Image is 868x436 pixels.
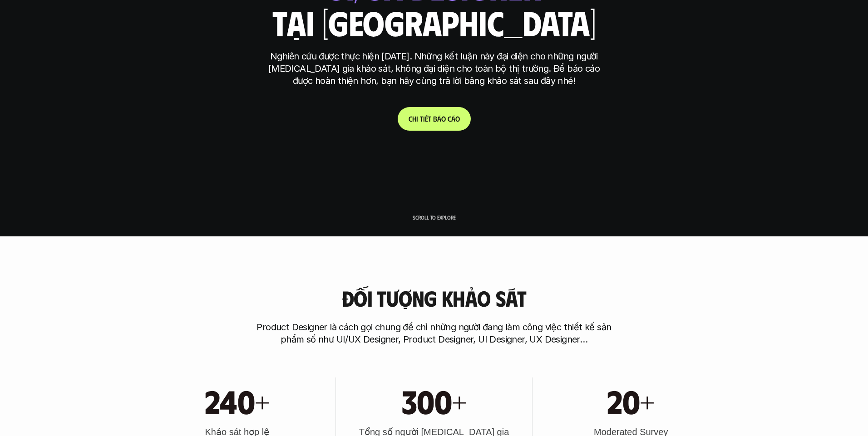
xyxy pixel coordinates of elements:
[413,214,456,220] p: Scroll to explore
[252,321,616,346] p: Product Designer là cách gọi chung để chỉ những người đang làm công việc thiết kế sản phẩm số như...
[272,3,596,41] h1: tại [GEOGRAPHIC_DATA]
[425,114,428,123] span: ế
[455,114,460,123] span: o
[342,286,526,310] h3: Đối tượng khảo sát
[428,114,431,123] span: t
[398,107,471,131] a: Chitiếtbáocáo
[607,381,655,420] h1: 20+
[448,114,451,123] span: c
[409,114,412,123] span: C
[205,381,270,420] h1: 240+
[451,114,455,123] span: á
[433,114,437,123] span: b
[437,114,441,123] span: á
[264,50,604,87] p: Nghiên cứu được thực hiện [DATE]. Những kết luận này đại diện cho những người [MEDICAL_DATA] gia ...
[416,114,418,123] span: i
[441,114,446,123] span: o
[423,114,425,123] span: i
[402,381,467,420] h1: 300+
[412,114,416,123] span: h
[420,114,423,123] span: t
